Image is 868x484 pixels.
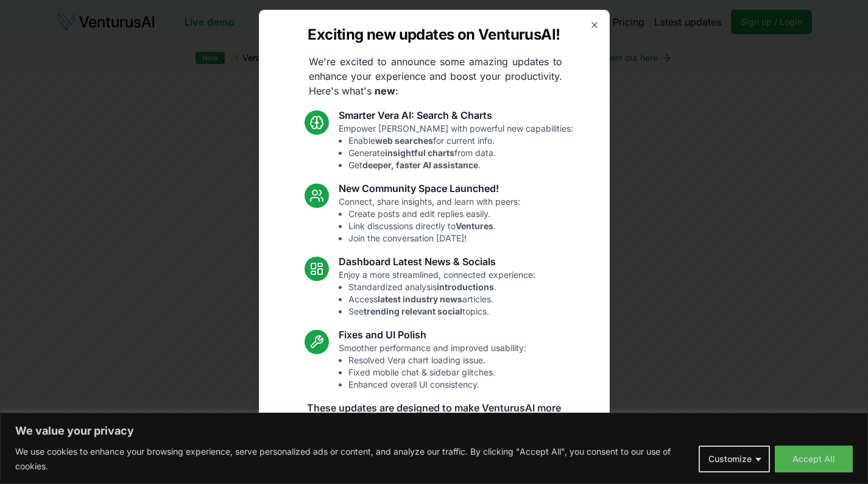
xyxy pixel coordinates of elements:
li: Enhanced overall UI consistency. [348,379,526,391]
strong: deeper, faster AI assistance [362,160,478,170]
li: Get . [348,159,573,171]
p: Empower [PERSON_NAME] with powerful new capabilities: [339,123,573,171]
li: Access articles. [348,293,535,305]
strong: introductions [437,282,494,292]
h3: Smarter Vera AI: Search & Charts [339,108,573,123]
li: Enable for current info. [348,135,573,147]
h3: Fixes and UI Polish [339,327,526,342]
h3: New Community Space Launched! [339,181,520,196]
li: Link discussions directly to . [348,220,520,232]
li: Join the conversation [DATE]! [348,232,520,244]
li: Generate from data. [348,147,573,159]
p: Enjoy a more streamlined, connected experience: [339,269,535,318]
strong: Ventures [456,221,493,231]
li: Resolved Vera chart loading issue. [348,354,526,366]
li: See topics. [348,305,535,318]
li: Fixed mobile chat & sidebar glitches. [348,366,526,379]
p: These updates are designed to make VenturusAI more powerful, intuitive, and user-friendly. Let us... [298,400,571,444]
li: Create posts and edit replies easily. [348,208,520,220]
strong: insightful charts [385,148,454,158]
h3: Dashboard Latest News & Socials [339,254,535,269]
li: Standardized analysis . [348,281,535,293]
a: Read the full announcement on our blog! [343,459,526,483]
strong: latest industry news [378,294,462,304]
h2: Exciting new updates on VenturusAI! [308,25,560,44]
strong: web searches [375,135,433,146]
p: We're excited to announce some amazing updates to enhance your experience and boost your producti... [299,54,572,98]
strong: trending relevant social [364,306,462,316]
p: Smoother performance and improved usability: [339,342,526,391]
p: Connect, share insights, and learn with peers: [339,196,520,244]
strong: new [375,85,395,97]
